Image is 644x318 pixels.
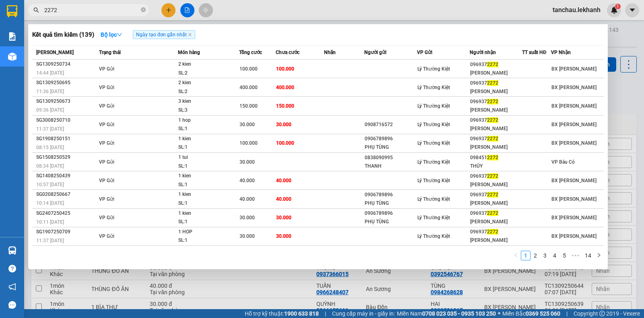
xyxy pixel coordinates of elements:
[470,154,522,162] div: 098451
[36,116,97,125] div: SG3008250710
[470,199,522,208] div: [PERSON_NAME]
[99,50,121,55] span: Trạng thái
[141,7,146,12] span: close-circle
[178,236,239,245] div: SL: 1
[551,196,597,202] span: BX [PERSON_NAME]
[178,172,239,181] div: 1 kien
[365,209,417,218] div: 0906789896
[487,99,498,104] span: 2272
[178,106,239,115] div: SL: 3
[324,50,336,55] span: Nhãn
[178,228,239,237] div: 1 HOP
[239,85,258,90] span: 400.000
[36,209,97,218] div: SG2407250425
[178,181,239,189] div: SL: 1
[569,251,582,260] span: •••
[582,251,594,260] li: 14
[178,190,239,199] div: 1 kien
[365,162,417,170] div: THANH
[8,52,17,61] img: warehouse-icon
[276,196,291,202] span: 40.000
[365,191,417,199] div: 0906789896
[94,28,129,41] button: Bộ lọcdown
[417,196,450,202] span: Lý Thường Kiệt
[470,60,522,69] div: 096937
[36,145,64,150] span: 08:15 [DATE]
[178,87,239,96] div: SL: 2
[99,233,114,239] span: VP Gửi
[36,89,64,94] span: 11:36 [DATE]
[117,32,122,37] span: down
[551,85,597,90] span: BX [PERSON_NAME]
[239,178,255,183] span: 40.000
[36,107,64,113] span: 09:36 [DATE]
[417,85,450,90] span: Lý Thường Kiệt
[178,116,239,125] div: 1 hop
[188,33,192,37] span: close
[487,192,498,197] span: 2272
[417,122,450,127] span: Lý Thường Kiệt
[522,50,547,55] span: TT xuất HĐ
[276,122,291,127] span: 30.000
[239,122,255,127] span: 30.000
[487,155,498,160] span: 2272
[99,159,114,165] span: VP Gửi
[36,200,64,206] span: 10:14 [DATE]
[239,215,255,220] span: 30.000
[8,246,17,255] img: warehouse-icon
[276,66,294,72] span: 100.000
[551,178,597,183] span: BX [PERSON_NAME]
[276,140,294,146] span: 100.000
[36,70,64,76] span: 14:44 [DATE]
[487,229,498,235] span: 2272
[8,283,16,291] span: notification
[417,159,450,165] span: Lý Thường Kiệt
[487,136,498,141] span: 2272
[417,50,432,55] span: VP Gửi
[276,215,291,220] span: 30.000
[178,162,239,171] div: SL: 1
[470,87,522,96] div: [PERSON_NAME]
[178,125,239,133] div: SL: 1
[551,159,575,165] span: VP Bàu Cỏ
[417,233,450,239] span: Lý Thường Kiệt
[569,251,582,260] li: Next 5 Pages
[8,32,17,41] img: solution-icon
[178,79,239,87] div: 2 kien
[470,50,496,55] span: Người nhận
[36,163,64,169] span: 08:34 [DATE]
[8,265,16,272] span: question-circle
[514,253,518,258] span: left
[276,103,294,109] span: 150.000
[521,251,530,260] a: 1
[365,121,417,129] div: 0908716572
[417,178,450,183] span: Lý Thường Kiệt
[36,50,74,55] span: [PERSON_NAME]
[239,103,258,109] span: 150.000
[511,251,521,260] li: Previous Page
[470,135,522,143] div: 096937
[417,215,450,220] span: Lý Thường Kiệt
[470,218,522,226] div: [PERSON_NAME]
[364,50,386,55] span: Người gửi
[487,117,498,123] span: 2272
[133,30,195,39] span: Ngày tạo đơn gần nhất
[99,66,114,72] span: VP Gửi
[487,173,498,179] span: 2272
[470,143,522,152] div: [PERSON_NAME]
[470,209,522,218] div: 096937
[470,191,522,199] div: 096937
[178,97,239,106] div: 3 kien
[36,219,64,225] span: 10:11 [DATE]
[44,6,139,15] input: Tìm tên, số ĐT hoặc mã đơn
[470,69,522,77] div: [PERSON_NAME]
[550,251,559,260] a: 4
[594,251,604,260] li: Next Page
[551,140,597,146] span: BX [PERSON_NAME]
[365,218,417,226] div: PHỤ TÙNG
[178,218,239,227] div: SL: 1
[99,140,114,146] span: VP Gửi
[470,162,522,170] div: THỦY
[178,143,239,152] div: SL: 1
[470,236,522,245] div: [PERSON_NAME]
